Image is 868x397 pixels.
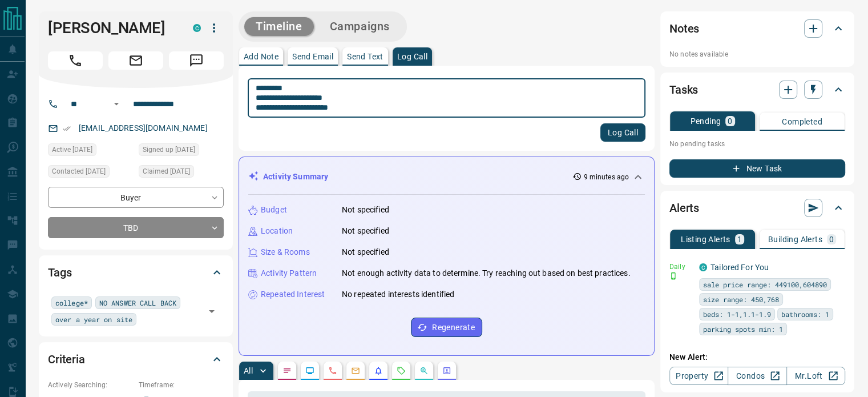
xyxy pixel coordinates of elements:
button: New Task [669,159,845,178]
p: All [244,367,253,375]
p: Send Text [347,53,383,61]
span: Call [48,51,103,70]
div: Tags [48,259,224,286]
svg: Email Verified [63,125,71,133]
p: Budget [261,204,287,216]
p: 0 [829,235,834,243]
svg: Requests [397,366,406,375]
div: Wed Jul 14 2021 [139,165,224,181]
svg: Listing Alerts [374,366,383,375]
p: Not specified [342,246,389,258]
p: Completed [782,118,822,126]
span: bathrooms: 1 [781,308,829,320]
button: Log Call [600,123,645,142]
a: [EMAIL_ADDRESS][DOMAIN_NAME] [79,123,208,133]
svg: Emails [351,366,360,375]
p: Log Call [397,53,427,61]
p: Actively Searching: [48,380,133,390]
a: Tailored For You [710,263,769,272]
span: sale price range: 449100,604890 [703,279,827,290]
svg: Calls [328,366,337,375]
svg: Push Notification Only [669,272,677,280]
a: Property [669,367,728,385]
span: Signed up [DATE] [143,144,195,155]
div: Buyer [48,187,224,208]
svg: Lead Browsing Activity [305,366,314,375]
div: Alerts [669,194,845,222]
p: Listing Alerts [681,235,730,243]
h2: Tags [48,263,71,282]
h2: Criteria [48,350,85,368]
div: Notes [669,15,845,42]
span: over a year on site [55,314,132,325]
p: Pending [690,117,721,125]
span: Claimed [DATE] [143,166,190,177]
div: Criteria [48,346,224,373]
div: Tasks [669,76,845,103]
span: beds: 1-1,1.1-1.9 [703,308,771,320]
span: size range: 450,768 [703,294,779,305]
p: Add Note [244,53,278,61]
p: 1 [737,235,742,243]
div: Sun Oct 12 2025 [48,143,133,159]
p: Activity Summary [263,171,328,183]
p: Send Email [292,53,333,61]
p: Repeated Interest [261,288,325,300]
svg: Agent Actions [442,366,451,375]
p: Location [261,225,293,237]
span: college* [55,297,88,308]
h2: Tasks [669,81,698,99]
p: Not specified [342,225,389,237]
span: Active [DATE] [52,144,92,155]
h2: Notes [669,19,699,38]
h1: [PERSON_NAME] [48,19,176,37]
div: Activity Summary9 minutes ago [248,166,645,187]
span: Contacted [DATE] [52,166,106,177]
p: Building Alerts [768,235,822,243]
button: Campaigns [318,17,401,36]
div: condos.ca [699,263,707,271]
p: No repeated interests identified [342,288,454,300]
button: Timeline [244,17,314,36]
p: New Alert: [669,351,845,363]
p: 9 minutes ago [584,172,629,182]
div: condos.ca [193,24,201,32]
p: Not enough activity data to determine. Try reaching out based on best practices. [342,267,631,279]
button: Open [204,303,220,319]
p: Size & Rooms [261,246,310,258]
p: Not specified [342,204,389,216]
p: Daily [669,262,692,272]
span: parking spots min: 1 [703,323,783,335]
svg: Opportunities [419,366,429,375]
span: Message [169,51,224,70]
button: Open [110,97,123,111]
div: TBD [48,217,224,238]
svg: Notes [282,366,292,375]
p: Timeframe: [139,380,224,390]
p: 0 [728,117,732,125]
p: No pending tasks [669,135,845,153]
div: Fri Sep 05 2025 [48,165,133,181]
span: Email [108,51,163,70]
span: NO ANSWER CALL BACK [99,297,176,308]
div: Wed Jul 14 2021 [139,143,224,159]
a: Mr.Loft [786,367,845,385]
h2: Alerts [669,199,699,217]
button: Regenerate [411,318,482,337]
p: No notes available [669,49,845,59]
p: Activity Pattern [261,267,317,279]
a: Condos [728,367,786,385]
